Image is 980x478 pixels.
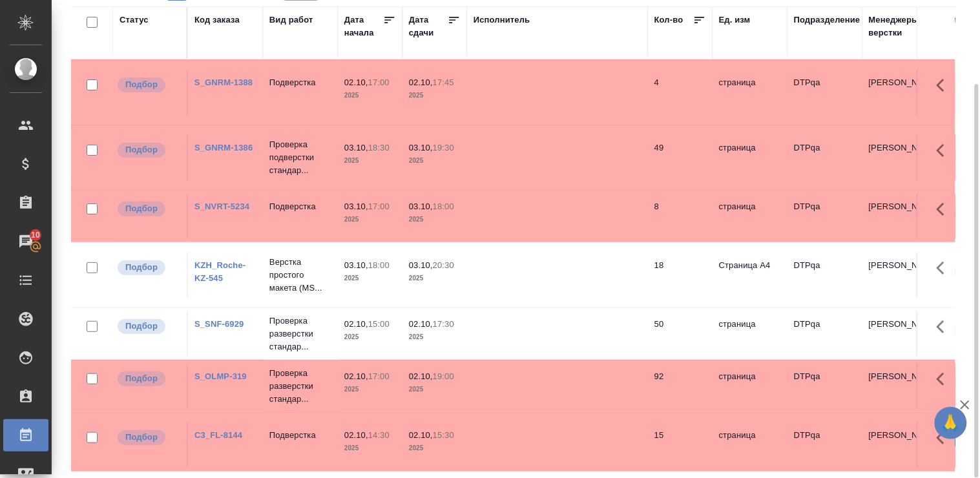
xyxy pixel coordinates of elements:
p: 02.10, [409,78,433,87]
p: 03.10, [344,143,368,152]
button: Здесь прячутся важные кнопки [929,135,960,166]
p: 02.10, [409,319,433,329]
p: [PERSON_NAME] [869,141,931,154]
p: [PERSON_NAME] [869,200,931,213]
p: 2025 [409,383,461,396]
p: Проверка разверстки стандар... [269,367,331,406]
td: 15 [648,422,713,468]
td: страница [713,135,787,180]
a: S_GNRM-1386 [194,143,253,152]
td: страница [713,311,787,357]
td: DTPqa [787,253,862,298]
p: 2025 [409,154,461,167]
button: Здесь прячутся важные кнопки [929,311,960,342]
td: 49 [648,135,713,180]
p: 03.10, [344,260,368,270]
div: Код заказа [194,14,240,26]
p: 2025 [344,331,396,344]
button: Здесь прячутся важные кнопки [929,70,960,101]
p: 02.10, [344,319,368,329]
p: 2025 [409,331,461,344]
td: DTPqa [787,135,862,180]
p: 2025 [409,213,461,226]
p: [PERSON_NAME] [869,259,931,272]
button: 🙏 [935,407,967,439]
td: DTPqa [787,194,862,239]
p: 2025 [344,89,396,102]
button: Здесь прячутся важные кнопки [929,422,960,453]
p: 2025 [409,442,461,455]
a: S_GNRM-1388 [194,78,253,87]
p: 03.10, [409,202,433,211]
div: Можно подбирать исполнителей [116,200,180,218]
p: 17:45 [433,78,454,87]
p: Верстка простого макета (MS... [269,256,331,295]
p: Подбор [125,202,158,215]
p: [PERSON_NAME] [869,370,931,383]
p: 2025 [409,89,461,102]
p: 03.10, [344,202,368,211]
td: 8 [648,194,713,239]
div: Можно подбирать исполнителей [116,318,180,335]
p: 2025 [344,154,396,167]
p: 15:00 [368,319,390,329]
td: DTPqa [787,311,862,357]
span: 🙏 [940,410,962,437]
p: 15:30 [433,430,454,440]
p: 02.10, [344,430,368,440]
p: 19:00 [433,371,454,381]
p: 17:00 [368,202,390,211]
a: S_SNF-6929 [194,319,244,329]
td: страница [713,70,787,115]
p: Подбор [125,78,158,91]
p: 02.10, [409,371,433,381]
div: Дата сдачи [409,14,448,39]
div: Подразделение [794,14,860,26]
p: 18:00 [368,260,390,270]
p: 20:30 [433,260,454,270]
td: 92 [648,364,713,409]
p: 2025 [344,383,396,396]
td: Страница А4 [713,253,787,298]
p: 02.10, [409,430,433,440]
a: 10 [3,225,48,258]
p: Подверстка [269,429,331,442]
p: 19:30 [433,143,454,152]
p: 17:30 [433,319,454,329]
div: Можно подбирать исполнителей [116,259,180,276]
td: 4 [648,70,713,115]
div: Можно подбирать исполнителей [116,76,180,94]
p: 03.10, [409,260,433,270]
p: 2025 [344,213,396,226]
p: Подбор [125,143,158,156]
div: Ед. изм [719,14,751,26]
a: S_OLMP-319 [194,371,247,381]
p: Проверка разверстки стандар... [269,315,331,353]
td: 18 [648,253,713,298]
p: 2025 [409,272,461,285]
div: Менеджеры верстки [869,14,931,39]
button: Здесь прячутся важные кнопки [929,253,960,284]
a: KZH_Roche-KZ-545 [194,260,245,283]
td: DTPqa [787,70,862,115]
p: [PERSON_NAME] [869,318,931,331]
div: Дата начала [344,14,383,39]
span: 10 [23,229,48,242]
p: 17:00 [368,371,390,381]
td: страница [713,422,787,468]
p: 02.10, [344,371,368,381]
div: Вид работ [269,14,313,26]
p: Подбор [125,431,158,444]
p: 18:30 [368,143,390,152]
td: DTPqa [787,364,862,409]
p: Проверка подверстки стандар... [269,138,331,177]
div: Можно подбирать исполнителей [116,429,180,446]
p: [PERSON_NAME] [869,429,931,442]
a: S_NVRT-5234 [194,202,249,211]
td: DTPqa [787,422,862,468]
div: Исполнитель [474,14,530,26]
div: Можно подбирать исполнителей [116,370,180,388]
div: Кол-во [654,14,683,26]
div: Статус [120,14,149,26]
p: 2025 [344,272,396,285]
